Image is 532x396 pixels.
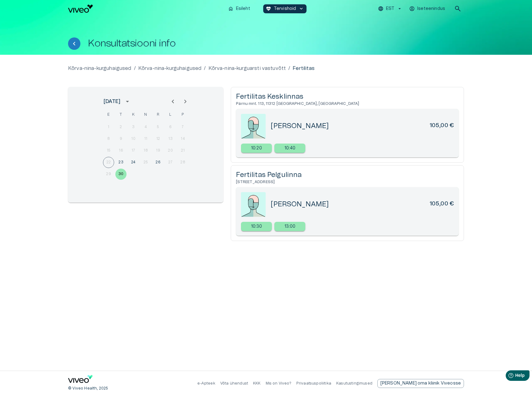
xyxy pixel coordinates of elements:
[429,200,454,209] h6: 105,00 €
[251,223,262,230] p: 10:30
[274,144,305,153] div: 10:40
[377,4,403,13] button: EST
[236,179,459,185] h6: [STREET_ADDRESS]
[68,65,131,72] a: Kõrva-nina-kurguhaigused
[336,381,372,385] a: Kasutustingimused
[274,222,305,231] a: Select new timeslot for rescheduling
[408,4,447,13] button: Iseteenindus
[140,109,151,121] span: neljapäev
[115,157,127,168] button: 23
[274,6,296,12] p: Tervishoid
[241,114,266,139] img: doctorPlaceholder-zWS651l2.jpeg
[152,157,164,168] button: 26
[165,109,176,121] span: laupäev
[104,98,120,105] div: [DATE]
[197,381,215,385] a: e-Apteek
[271,122,329,131] h5: [PERSON_NAME]
[68,386,108,391] p: © Viveo Health, 2025
[377,379,464,388] div: [PERSON_NAME] oma kliinik Viveosse
[241,144,272,153] a: Select new timeslot for rescheduling
[236,101,459,106] h6: Pärnu mnt. 113, 11312 [GEOGRAPHIC_DATA], [GEOGRAPHIC_DATA]
[271,200,329,209] h5: [PERSON_NAME]
[263,4,307,13] button: ecg_heartTervishoidkeyboard_arrow_down
[452,2,464,15] button: open search modal
[179,95,191,108] button: Next month
[115,169,127,180] button: 30
[103,109,114,121] span: esmaspäev
[68,375,93,385] a: Navigate to home page
[386,6,394,12] p: EST
[204,65,206,72] p: /
[298,6,304,11] span: keyboard_arrow_down
[128,109,139,121] span: kolmapäev
[285,223,296,230] p: 13:00
[228,6,234,11] span: home
[208,65,286,72] a: Kõrva-nina-kurguarsti vastuvõtt
[377,379,464,388] a: Send email to partnership request to viveo
[274,222,305,231] div: 13:00
[266,6,271,11] span: ecg_heart
[152,109,164,121] span: reede
[68,37,80,50] button: Tagasi
[454,5,461,12] span: search
[251,145,262,152] p: 10:20
[122,96,133,107] button: calendar view is open, switch to year view
[236,92,459,101] h5: Fertilitas Kesklinnas
[236,6,250,12] p: Esileht
[285,145,296,152] p: 10:40
[241,222,272,231] a: Select new timeslot for rescheduling
[429,122,454,131] h6: 105,00 €
[288,65,290,72] p: /
[68,5,223,13] a: Navigate to homepage
[253,381,261,385] a: KKK
[274,144,305,153] a: Select new timeslot for rescheduling
[417,6,445,12] p: Iseteenindus
[241,192,266,217] img: doctorPlaceholder-zWS651l2.jpeg
[380,380,461,387] p: [PERSON_NAME] oma kliinik Viveosse
[241,144,272,153] div: 10:20
[134,65,136,72] p: /
[138,65,202,72] a: Kõrva-nina-kurguhaigused
[68,5,93,13] img: Viveo logo
[88,38,176,49] h1: Konsultatsiooni info
[241,222,272,231] div: 10:30
[225,4,253,13] button: homeEsileht
[293,65,315,72] p: Fertilitas
[220,381,248,386] p: Võta ühendust
[177,109,188,121] span: pühapäev
[128,157,139,168] button: 24
[115,109,127,121] span: teisipäev
[266,381,291,386] p: Mis on Viveo?
[484,368,532,385] iframe: Help widget launcher
[236,170,459,179] h5: Fertilitas Pelgulinna
[296,381,331,385] a: Privaatsuspoliitika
